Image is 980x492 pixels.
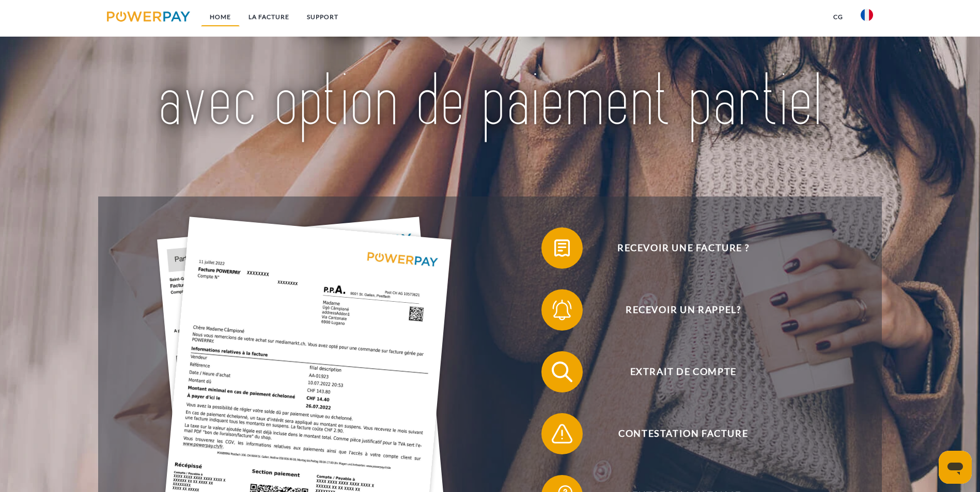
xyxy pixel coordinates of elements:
[549,235,575,261] img: qb_bill.svg
[556,351,810,392] span: Extrait de compte
[549,421,575,447] img: qb_warning.svg
[298,8,347,26] a: Support
[549,297,575,323] img: qb_bell.svg
[549,359,575,385] img: qb_search.svg
[240,8,298,26] a: LA FACTURE
[201,8,240,26] a: Home
[825,8,852,26] a: CG
[541,351,810,392] button: Extrait de compte
[861,9,873,21] img: fr
[556,227,810,269] span: Recevoir une facture ?
[939,451,972,484] iframe: Bouton de lancement de la fenêtre de messagerie
[541,289,810,331] button: Recevoir un rappel?
[556,289,810,331] span: Recevoir un rappel?
[541,227,810,269] button: Recevoir une facture ?
[541,413,810,454] button: Contestation Facture
[556,413,810,454] span: Contestation Facture
[107,11,190,22] img: logo-powerpay.svg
